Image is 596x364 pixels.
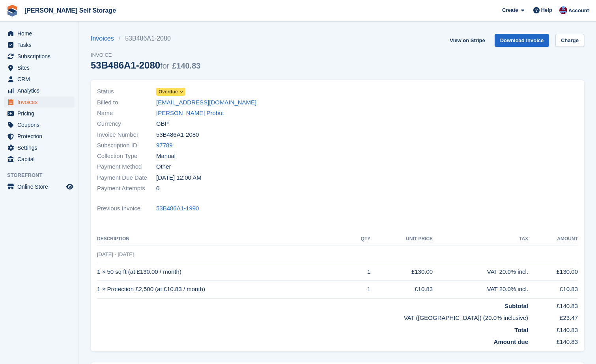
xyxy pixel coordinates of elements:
[91,51,200,59] span: Invoice
[17,28,65,39] span: Home
[91,34,200,43] nav: breadcrumbs
[17,154,65,165] span: Capital
[17,62,65,73] span: Sites
[4,39,75,50] a: menu
[156,152,176,161] span: Manual
[528,310,578,323] td: £23.47
[97,109,156,118] span: Name
[528,280,578,298] td: £10.83
[568,7,589,15] span: Account
[447,34,488,47] a: View on Stripe
[156,141,173,150] a: 97789
[4,119,75,130] a: menu
[4,51,75,62] a: menu
[97,119,156,128] span: Currency
[4,85,75,96] a: menu
[97,233,348,245] th: Description
[4,97,75,108] a: menu
[97,87,156,96] span: Status
[433,267,528,277] div: VAT 20.0% incl.
[156,130,199,139] span: 53B486A1-2080
[156,109,224,118] a: [PERSON_NAME] Probut
[559,6,567,14] img: Tracy Bailey
[97,251,134,257] span: [DATE] - [DATE]
[348,280,370,298] td: 1
[65,182,75,191] a: Preview store
[4,181,75,192] a: menu
[156,184,159,193] span: 0
[17,108,65,119] span: Pricing
[4,74,75,85] a: menu
[502,6,518,14] span: Create
[494,338,529,345] strong: Amount due
[172,61,200,70] span: £140.83
[97,310,528,323] td: VAT ([GEOGRAPHIC_DATA]) (20.0% inclusive)
[370,280,433,298] td: £10.83
[91,60,200,71] div: 53B486A1-2080
[159,88,178,95] span: Overdue
[156,119,169,128] span: GBP
[528,263,578,281] td: £130.00
[433,233,528,245] th: Tax
[97,280,348,298] td: 1 × Protection £2,500 (at £10.83 / month)
[433,285,528,294] div: VAT 20.0% incl.
[156,173,202,182] time: 2025-09-02 23:00:00 UTC
[156,87,185,96] a: Overdue
[4,131,75,142] a: menu
[504,303,528,309] strong: Subtotal
[348,263,370,281] td: 1
[97,141,156,150] span: Subscription ID
[4,142,75,153] a: menu
[528,298,578,310] td: £140.83
[97,173,156,182] span: Payment Due Date
[97,204,156,213] span: Previous Invoice
[4,154,75,165] a: menu
[6,5,18,17] img: stora-icon-8386f47178a22dfd0bd8f6a31ec36ba5ce8667c1dd55bd0f319d3a0aa187defe.svg
[97,98,156,107] span: Billed to
[4,28,75,39] a: menu
[528,334,578,347] td: £140.83
[97,130,156,139] span: Invoice Number
[4,108,75,119] a: menu
[4,62,75,73] a: menu
[156,98,256,107] a: [EMAIL_ADDRESS][DOMAIN_NAME]
[17,74,65,85] span: CRM
[348,233,370,245] th: QTY
[21,4,119,17] a: [PERSON_NAME] Self Storage
[17,39,65,50] span: Tasks
[91,34,119,43] a: Invoices
[514,327,528,333] strong: Total
[17,142,65,153] span: Settings
[156,204,199,213] a: 53B486A1-1990
[17,131,65,142] span: Protection
[97,162,156,171] span: Payment Method
[97,152,156,161] span: Collection Type
[97,184,156,193] span: Payment Attempts
[17,85,65,96] span: Analytics
[7,171,78,179] span: Storefront
[156,162,171,171] span: Other
[160,61,169,70] span: for
[528,323,578,335] td: £140.83
[555,34,584,47] a: Charge
[370,233,433,245] th: Unit Price
[17,97,65,108] span: Invoices
[370,263,433,281] td: £130.00
[541,6,552,14] span: Help
[97,263,348,281] td: 1 × 50 sq ft (at £130.00 / month)
[17,51,65,62] span: Subscriptions
[17,119,65,130] span: Coupons
[17,181,65,192] span: Online Store
[495,34,549,47] a: Download Invoice
[528,233,578,245] th: Amount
